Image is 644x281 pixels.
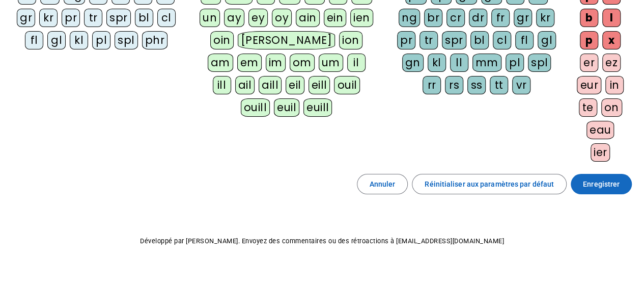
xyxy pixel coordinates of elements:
[39,9,58,27] div: kr
[536,9,554,27] div: kr
[591,143,610,162] div: ier
[370,178,396,190] span: Annuler
[586,121,614,139] div: eau
[296,9,320,27] div: ain
[512,76,530,94] div: vr
[528,54,551,72] div: spl
[319,54,343,72] div: um
[210,31,234,49] div: oin
[580,54,598,72] div: er
[538,31,556,49] div: gl
[259,76,282,94] div: aill
[571,174,632,194] button: Enregistrer
[290,54,315,72] div: om
[248,9,268,27] div: ey
[115,31,138,49] div: spl
[70,31,88,49] div: kl
[583,178,620,190] span: Enregistrer
[424,9,442,27] div: br
[467,76,486,94] div: ss
[213,76,231,94] div: ill
[241,98,270,117] div: ouill
[106,9,131,27] div: spr
[200,9,220,27] div: un
[47,31,66,49] div: gl
[235,76,255,94] div: ail
[339,31,362,49] div: ion
[579,98,597,117] div: te
[309,76,330,94] div: eill
[493,31,511,49] div: cl
[450,54,468,72] div: ll
[357,174,408,194] button: Annuler
[324,9,347,27] div: ein
[208,54,233,72] div: am
[347,54,366,72] div: il
[419,31,438,49] div: tr
[469,9,487,27] div: dr
[157,9,176,27] div: cl
[238,31,335,49] div: [PERSON_NAME]
[470,31,489,49] div: bl
[425,178,554,190] span: Réinitialiser aux paramètres par défaut
[601,98,622,117] div: on
[17,9,35,27] div: gr
[491,9,510,27] div: fr
[266,54,286,72] div: im
[135,9,153,27] div: bl
[577,76,601,94] div: eur
[62,9,80,27] div: pr
[446,9,465,27] div: cr
[274,98,299,117] div: euil
[428,54,446,72] div: kl
[224,9,244,27] div: ay
[506,54,524,72] div: pl
[445,76,463,94] div: rs
[303,98,332,117] div: euill
[399,9,420,27] div: ng
[602,31,621,49] div: x
[605,76,624,94] div: in
[8,235,636,247] p: Développé par [PERSON_NAME]. Envoyez des commentaires ou des rétroactions à [EMAIL_ADDRESS][DOMAI...
[472,54,501,72] div: mm
[412,174,567,194] button: Réinitialiser aux paramètres par défaut
[25,31,43,49] div: fl
[602,9,621,27] div: l
[397,31,415,49] div: pr
[142,31,168,49] div: phr
[490,76,508,94] div: tt
[84,9,102,27] div: tr
[580,9,598,27] div: b
[515,31,534,49] div: fl
[237,54,262,72] div: em
[423,76,441,94] div: rr
[286,76,304,94] div: eil
[602,54,621,72] div: ez
[334,76,360,94] div: ouil
[350,9,373,27] div: ien
[92,31,110,49] div: pl
[402,54,424,72] div: gn
[272,9,292,27] div: oy
[514,9,532,27] div: gr
[580,31,598,49] div: p
[442,31,466,49] div: spr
